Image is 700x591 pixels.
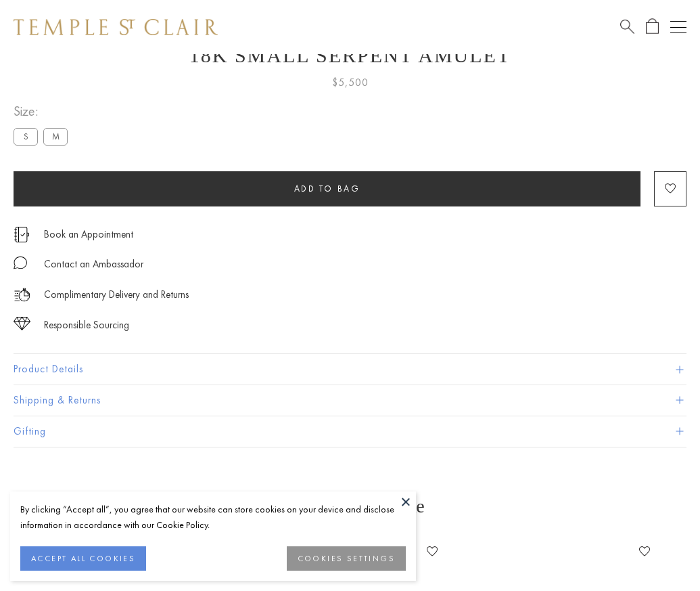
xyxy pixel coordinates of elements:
[14,100,73,123] span: Size:
[14,354,686,385] button: Product Details
[14,416,686,447] button: Gifting
[14,171,640,206] button: Add to bag
[44,256,143,273] div: Contact an Ambassador
[14,128,38,145] label: S
[620,18,634,35] a: Search
[332,74,369,91] span: $5,500
[646,18,659,35] a: Open Shopping Bag
[44,227,133,242] a: Book an Appointment
[20,502,406,533] div: By clicking “Accept all”, you agree that our website can store cookies on your device and disclos...
[14,19,218,35] img: Temple St. Clair
[44,286,189,303] p: Complimentary Delivery and Returns
[14,286,30,303] img: icon_delivery.svg
[14,44,686,67] h1: 18K Small Serpent Amulet
[43,128,68,145] label: M
[14,227,30,242] img: icon_appointment.svg
[44,317,129,334] div: Responsible Sourcing
[20,546,146,571] button: ACCEPT ALL COOKIES
[14,256,27,269] img: MessageIcon-01_2.svg
[294,183,360,194] span: Add to bag
[287,546,406,571] button: COOKIES SETTINGS
[670,19,686,35] button: Open navigation
[14,385,686,416] button: Shipping & Returns
[14,317,30,330] img: icon_sourcing.svg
